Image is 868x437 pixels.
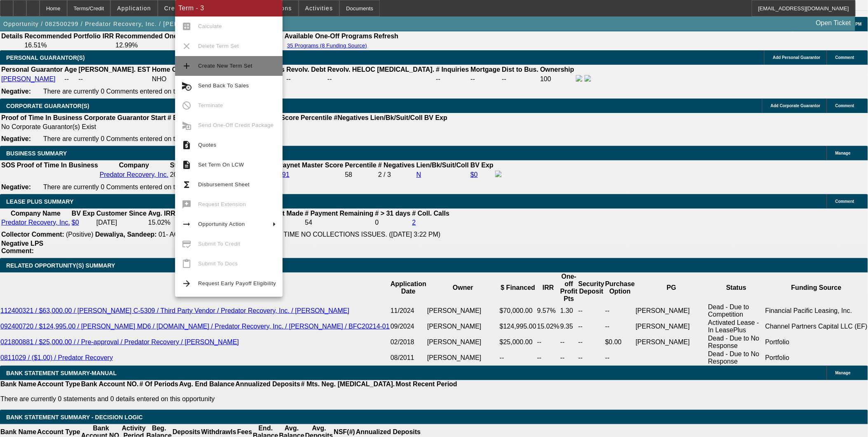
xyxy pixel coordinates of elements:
a: $0 [72,219,79,226]
mat-icon: arrow_forward [182,279,192,289]
th: Recommended Portfolio IRR [24,32,114,40]
td: -- [560,334,578,350]
b: Start [151,114,166,121]
img: linkedin-icon.png [585,75,591,82]
a: N [416,171,421,178]
td: 1.30 [560,303,578,319]
td: -- [605,303,635,319]
th: Account Type [37,380,81,388]
p: There are currently 0 statements and 0 details entered on this opportunity [0,395,457,403]
b: # Employees [168,114,208,121]
a: 2 [412,219,416,226]
span: Opportunity / 082500299 / Predator Recovery, Inc. / [PERSON_NAME] [3,21,218,27]
td: 9.57% [537,303,560,319]
b: Negative: [1,135,31,142]
span: RELATED OPPORTUNITY(S) SUMMARY [6,262,115,269]
div: 2 / 3 [378,171,415,179]
th: Available One-Off Programs [284,32,373,40]
b: Mortgage [471,66,501,73]
b: Customer Since [96,210,147,217]
span: Comment [835,199,854,204]
a: 691 [278,171,290,178]
b: Revolv. Debt [286,66,326,73]
td: 09/2024 [390,319,427,334]
span: (Positive) [66,231,94,238]
td: 02/2018 [390,334,427,350]
th: # Mts. Neg. [MEDICAL_DATA]. [301,380,395,388]
span: BANK STATEMENT SUMMARY-MANUAL [6,370,117,376]
img: facebook-icon.png [495,171,502,177]
a: $0 [470,171,478,178]
th: Refresh [374,32,399,40]
a: [PERSON_NAME] [1,75,56,82]
span: There are currently 0 Comments entered on this opportunity [43,88,218,95]
td: 11/2024 [390,303,427,319]
th: One-off Profit Pts [560,273,578,303]
td: [PERSON_NAME] [427,350,499,366]
mat-icon: request_quote [182,140,192,150]
td: Financial Pacific Leasing, Inc. [765,303,868,319]
td: $25,000.00 [499,334,537,350]
span: Bank Statement Summary - Decision Logic [6,414,143,421]
td: -- [499,350,537,366]
td: Portfolio [765,334,868,350]
b: # > 31 days [375,210,411,217]
a: Open Ticket [813,16,854,30]
th: Recommended One Off IRR [115,32,202,40]
th: # Of Periods [139,380,179,388]
th: Security Deposit [578,273,605,303]
td: $70,000.00 [499,303,537,319]
td: [PERSON_NAME] [635,334,708,350]
th: Funding Source [765,273,868,303]
span: Manage [835,371,851,375]
td: -- [78,75,151,84]
th: Bank Account NO. [81,380,139,388]
td: -- [578,350,605,366]
div: 58 [345,171,377,179]
span: Disbursement Sheet [198,181,250,188]
td: 15.02% [148,218,176,227]
td: -- [578,334,605,350]
td: -- [605,319,635,334]
span: Comment [835,55,854,60]
td: -- [502,75,539,84]
span: 01- ACTIVE DEAL PAYMENTS MADE ON TIME NO COLLECTIONS ISSUES. ([DATE] 3:22 PM) [159,231,441,238]
b: Corporate Guarantor [84,114,149,121]
b: Home Owner Since [152,66,212,73]
b: # Coll. Calls [412,210,450,217]
button: Credit Package [158,0,217,16]
td: Dead - Due to No Response [708,350,765,366]
b: # Inquiries [436,66,469,73]
b: # Negatives [378,162,415,169]
b: Revolv. HELOC [MEDICAL_DATA]. [328,66,435,73]
td: NHO [152,75,213,84]
span: There are currently 0 Comments entered on this opportunity [43,183,218,190]
td: No Corporate Guarantor(s) Exist [1,123,451,131]
span: Create New Term Set [198,63,253,69]
td: [PERSON_NAME] [635,303,708,319]
th: Most Recent Period [395,380,458,388]
b: # Payment Remaining [305,210,373,217]
b: Negative: [1,183,31,190]
th: IRR [537,273,560,303]
button: Activities [299,0,339,16]
b: Lien/Bk/Suit/Coll [370,114,423,121]
span: LEASE PLUS SUMMARY [6,198,74,205]
b: BV Exp [424,114,447,121]
button: 35 Programs (8 Funding Source) [285,42,370,49]
th: Purchase Option [605,273,635,303]
td: 2006 [170,170,185,179]
b: Company [119,162,149,169]
span: Manage [835,151,851,155]
b: Negative: [1,88,31,95]
td: -- [435,75,469,84]
td: Portfolio [765,350,868,366]
th: PG [635,273,708,303]
a: 021800881 / $25,000.00 / / Pre-approval / Predator Recovery / [PERSON_NAME] [0,338,239,345]
a: Predator Recovery, Inc. [1,219,70,226]
th: SOS [1,161,16,169]
span: PERSONAL GUARANTOR(S) [6,54,85,61]
a: 112400321 / $63,000.00 / [PERSON_NAME] C-5309 / Third Party Vendor / Predator Recovery, Inc. / [P... [0,307,349,314]
td: -- [605,350,635,366]
td: -- [578,303,605,319]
